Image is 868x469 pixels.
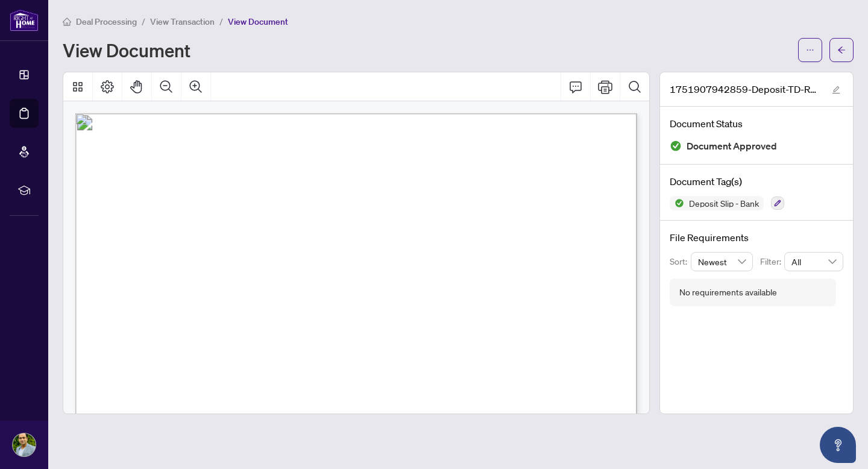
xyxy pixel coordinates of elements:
[10,9,39,31] img: logo
[670,116,843,131] h4: Document Status
[13,433,36,456] img: Profile Icon
[670,82,820,96] span: 1751907942859-Deposit-TD-Receipt.jpg
[687,138,777,154] span: Document Approved
[837,46,846,54] span: arrow-left
[832,86,840,94] span: edit
[679,286,777,299] div: No requirements available
[228,16,288,27] span: View Document
[670,255,691,268] p: Sort:
[684,199,764,207] span: Deposit Slip - Bank
[670,230,843,245] h4: File Requirements
[670,174,843,189] h4: Document Tag(s)
[76,16,137,27] span: Deal Processing
[63,40,190,60] h1: View Document
[820,427,856,463] button: Open asap
[791,253,836,271] span: All
[150,16,215,27] span: View Transaction
[760,255,784,268] p: Filter:
[63,17,71,26] span: home
[698,253,746,271] span: Newest
[670,196,684,210] img: Status Icon
[219,14,223,28] li: /
[142,14,145,28] li: /
[806,46,814,54] span: ellipsis
[670,140,682,152] img: Document Status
